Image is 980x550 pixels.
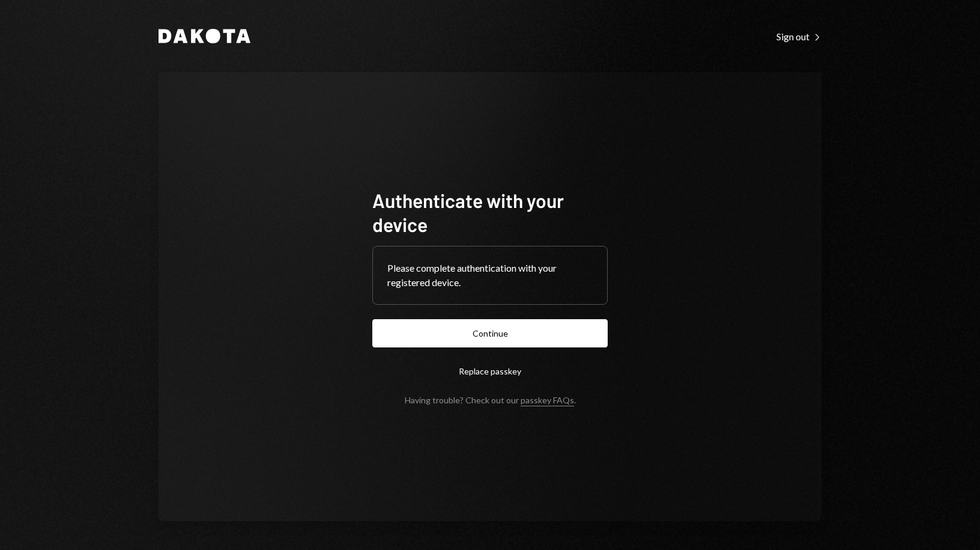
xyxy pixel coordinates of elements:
[372,319,608,347] button: Continue
[372,357,608,385] button: Replace passkey
[372,188,608,236] h1: Authenticate with your device
[776,31,821,43] div: Sign out
[405,395,576,405] div: Having trouble? Check out our .
[387,261,593,290] div: Please complete authentication with your registered device.
[521,395,574,406] a: passkey FAQs
[776,29,821,43] a: Sign out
